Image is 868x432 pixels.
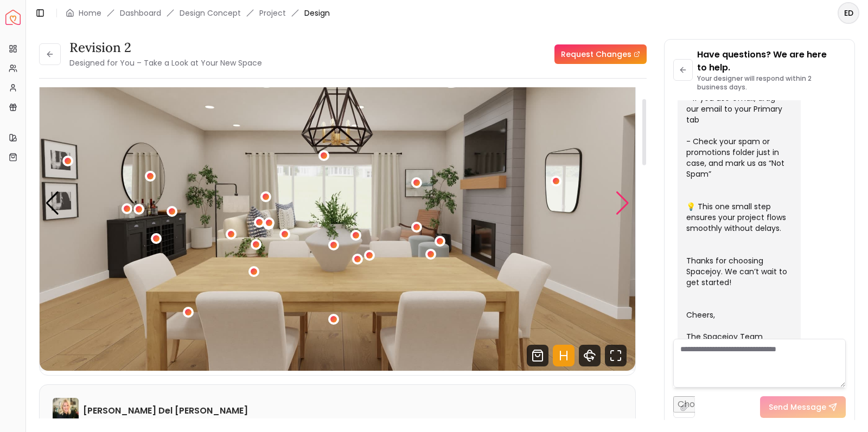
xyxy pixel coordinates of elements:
button: ED [838,2,859,24]
a: Spacejoy [5,10,21,25]
div: 2 / 6 [40,36,635,371]
svg: 360 View [579,345,601,366]
small: Designed for You – Take a Look at Your New Space [69,57,262,68]
svg: Fullscreen [605,345,627,366]
p: Your designer will respond within 2 business days. [697,74,846,92]
span: Design [304,8,330,18]
a: Project [259,8,286,18]
svg: Shop Products from this design [527,345,548,366]
nav: breadcrumb [66,8,330,18]
h3: revision 2 [69,39,262,56]
a: Request Changes [554,44,647,64]
h6: [PERSON_NAME] Del [PERSON_NAME] [83,404,248,417]
p: Have questions? We are here to help. [697,48,846,74]
img: Spacejoy Logo [5,10,21,25]
a: Home [79,8,101,18]
div: Next slide [615,191,630,215]
div: Carousel [40,36,635,371]
img: Tina Martin Del Campo [53,398,79,424]
svg: Hotspots Toggle [553,345,575,366]
a: Dashboard [120,8,161,18]
li: Design Concept [180,8,241,18]
img: Design Render 1 [40,36,635,371]
span: ED [839,3,858,23]
div: Previous slide [45,191,60,215]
